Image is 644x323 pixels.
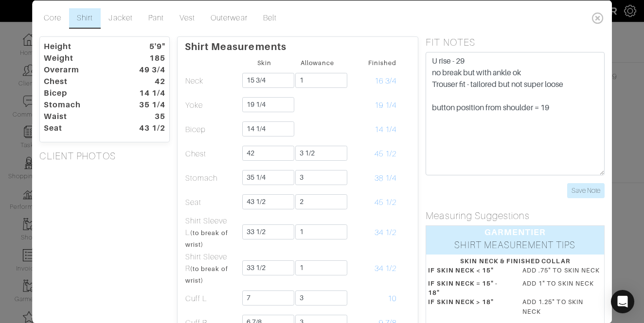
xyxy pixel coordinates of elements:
p: Shirt Measurements [185,36,411,52]
dd: ADD 1.25" TO SKIN NECK [515,297,609,316]
td: Chest [185,141,238,166]
a: Belt [255,8,285,28]
dt: 185 [127,52,173,64]
a: Core [36,8,69,28]
small: (to break of wrist) [185,265,228,284]
small: Allowance [301,59,334,66]
a: Pant [141,8,172,28]
span: 38 1/4 [375,173,396,182]
a: Vest [172,8,203,28]
span: 10 [388,294,396,303]
span: 14 1/4 [375,125,396,134]
dt: Height [36,40,127,52]
dt: Overarm [36,64,127,75]
dt: Chest [36,75,127,87]
dt: 42 [127,75,173,87]
dt: Waist [36,110,127,122]
dt: Bicep [36,87,127,99]
span: 45 1/2 [375,198,396,206]
td: Seat [185,190,238,214]
div: SHIRT MEASUREMENT TIPS [427,238,604,254]
a: Jacket [101,8,141,28]
dt: Stomach [36,99,127,110]
a: Shirt [69,8,101,28]
dt: 35 1/4 [127,99,173,110]
input: Save Note [567,183,605,198]
textarea: U rise - 29 no break but with ankle ok Trouser fit - tailored but not super loose button position... [426,51,605,175]
td: Bicep [185,117,238,141]
dt: 35 [127,110,173,122]
span: 16 3/4 [375,76,396,85]
dt: IF SKIN NECK < 15" [421,265,516,278]
td: Yoke [185,93,238,117]
dt: 14 1/4 [127,87,173,99]
dd: ADD .75" TO SKIN NECK [515,265,609,274]
dt: 5'9" [127,40,173,52]
dt: IF SKIN NECK = 15" - 18" [421,279,516,297]
dt: IF SKIN NECK > 18" [421,297,516,320]
td: Shirt Sleeve L [185,214,238,250]
span: 19 1/4 [375,101,396,109]
dt: 49 3/4 [127,64,173,75]
span: 34 1/2 [375,228,396,237]
dt: Seat [36,122,127,134]
div: Open Intercom Messenger [611,290,634,313]
dt: Weight [36,52,127,64]
h5: FIT NOTES [426,36,605,48]
h5: CLIENT PHOTOS [39,150,170,161]
a: Outerwear [203,8,255,28]
small: (to break of wrist) [185,229,228,248]
dd: ADD 1" TO SKIN NECK [515,279,609,293]
small: Skin [257,59,271,66]
h5: Measuring Suggestions [426,209,605,221]
td: Cuff L [185,286,238,310]
div: SKIN NECK & FINISHED COLLAR [429,256,602,265]
td: Neck [185,68,238,93]
dt: 43 1/2 [127,122,173,134]
span: 45 1/2 [375,149,396,158]
small: Finished [368,59,396,66]
td: Stomach [185,166,238,190]
td: Shirt Sleeve R [185,250,238,286]
span: 34 1/2 [375,264,396,272]
div: GARMENTIER [427,225,604,238]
